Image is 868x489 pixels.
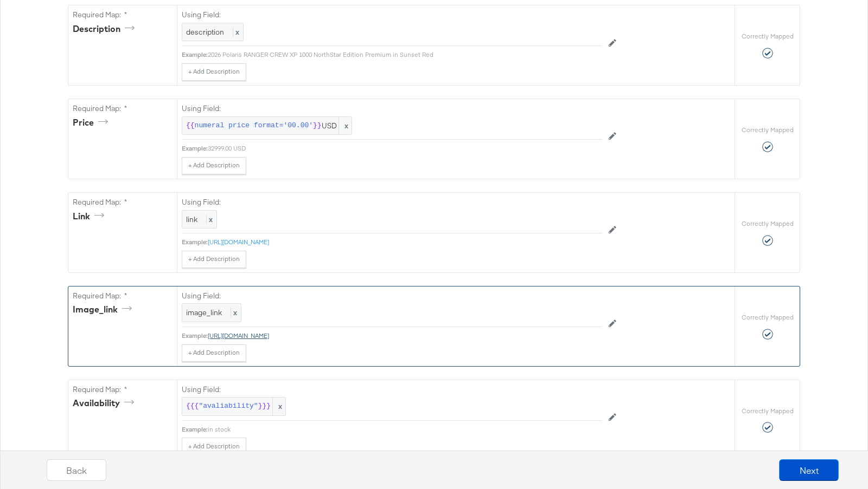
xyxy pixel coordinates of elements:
label: Correctly Mapped [742,219,794,228]
span: {{ [186,121,195,131]
label: Correctly Mapped [742,407,794,415]
button: + Add Description [182,63,246,81]
div: image_link [73,303,136,316]
label: Required Map: * [73,291,173,301]
span: }}} [258,401,271,412]
span: USD [186,121,348,131]
div: Example: [182,144,208,153]
div: availability [73,397,138,409]
label: Required Map: * [73,103,173,114]
span: description [186,27,224,37]
label: Required Map: * [73,197,173,207]
label: Using Field: [182,10,602,20]
span: x [206,214,213,224]
label: Correctly Mapped [742,32,794,41]
div: 32999.00 USD [208,144,602,153]
label: Correctly Mapped [742,126,794,134]
div: Example: [182,50,208,59]
div: Example: [182,425,208,434]
span: x [233,27,239,37]
div: 2026 Polaris RANGER CREW XP 1000 NorthStar Edition Premium in Sunset Red [208,50,602,59]
label: Using Field: [182,291,602,301]
span: x [339,117,352,135]
span: link [186,214,197,224]
span: x [231,308,237,317]
div: in stock [208,425,602,434]
div: price [73,116,112,129]
button: + Add Description [182,251,246,268]
label: Correctly Mapped [742,313,794,322]
span: numeral price format='00.00' [195,121,313,131]
div: Example: [182,331,208,340]
button: + Add Description [182,157,246,174]
label: Required Map: * [73,10,173,20]
label: Using Field: [182,384,602,395]
span: "avaliability" [199,401,258,412]
label: Using Field: [182,197,602,207]
label: Using Field: [182,103,602,114]
div: link [73,210,108,223]
a: [URL][DOMAIN_NAME] [208,238,269,246]
span: {{{ [186,401,199,412]
a: [URL][DOMAIN_NAME] [208,331,269,340]
div: Example: [182,238,208,246]
button: Back [47,459,106,481]
button: + Add Description [182,438,246,455]
span: image_link [186,308,222,317]
label: Required Map: * [73,384,173,395]
span: }} [313,121,322,131]
button: + Add Description [182,344,246,362]
div: description [73,23,138,35]
button: Next [779,459,839,481]
span: x [272,397,285,415]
